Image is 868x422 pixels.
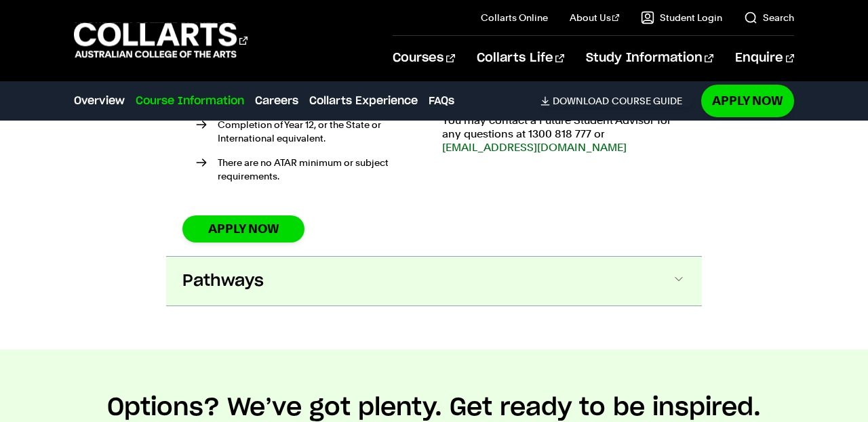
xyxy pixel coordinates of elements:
a: Enquire [735,36,794,81]
li: There are no ATAR minimum or subject requirements. [196,156,426,183]
a: Student Login [641,11,722,24]
a: Collarts Life [477,36,564,81]
a: Careers [255,93,298,109]
a: Collarts Online [481,11,548,24]
a: FAQs [429,93,454,109]
a: [EMAIL_ADDRESS][DOMAIN_NAME] [442,141,627,154]
a: About Us [570,11,620,24]
p: You may contact a Future Student Advisor for any questions at 1300 818 777 or [442,114,686,154]
a: Collarts Experience [309,93,418,109]
a: Courses [393,36,454,81]
a: Study Information [586,36,713,81]
a: Apply Now [182,215,304,242]
span: Download [553,95,609,107]
button: Pathways [166,257,702,305]
li: Completion of Year 12, or the State or International equivalent. [196,118,426,145]
a: Search [744,11,794,24]
a: Apply Now [701,85,794,117]
span: Pathways [182,270,264,292]
a: DownloadCourse Guide [540,95,693,107]
div: Go to homepage [74,21,248,60]
a: Course Information [136,93,244,109]
a: Overview [74,93,125,109]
